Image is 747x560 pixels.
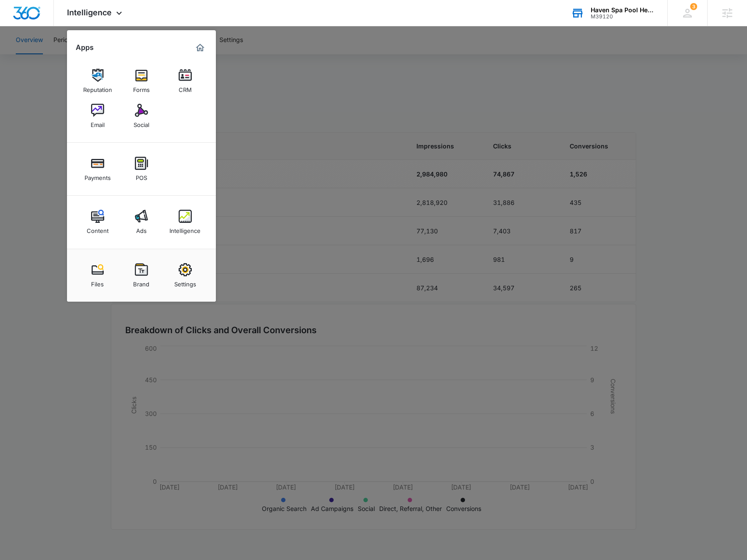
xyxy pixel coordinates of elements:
[76,43,94,52] h2: Apps
[134,117,149,128] div: Social
[81,99,114,133] a: Email
[690,3,697,10] div: notifications count
[125,259,158,292] a: Brand
[136,170,147,181] div: POS
[169,259,202,292] a: Settings
[81,64,114,98] a: Reputation
[169,64,202,98] a: CRM
[169,223,201,234] div: Intelligence
[91,276,104,288] div: Files
[67,8,112,17] span: Intelligence
[125,99,158,133] a: Social
[125,152,158,186] a: POS
[83,82,112,93] div: Reputation
[87,223,109,234] div: Content
[133,276,149,288] div: Brand
[169,205,202,239] a: Intelligence
[193,41,207,55] a: Marketing 360® Dashboard
[174,276,196,288] div: Settings
[81,152,114,186] a: Payments
[85,170,111,181] div: Payments
[91,117,105,128] div: Email
[179,82,192,93] div: CRM
[125,205,158,239] a: Ads
[133,82,150,93] div: Forms
[81,259,114,292] a: Files
[591,7,655,14] div: account name
[125,64,158,98] a: Forms
[591,14,655,20] div: account id
[690,3,697,10] span: 3
[81,205,114,239] a: Content
[136,223,147,234] div: Ads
